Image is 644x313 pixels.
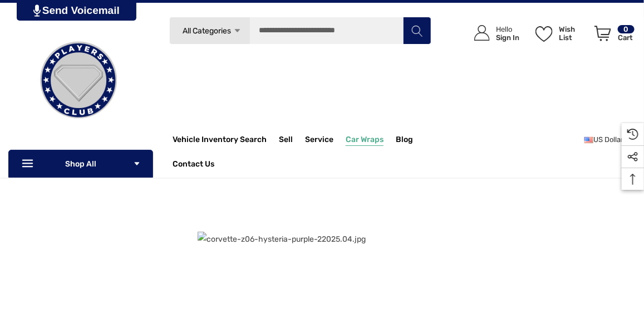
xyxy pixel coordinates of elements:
[618,33,635,42] p: Cart
[618,25,635,33] p: 0
[627,151,638,163] svg: Social Media
[279,129,305,151] a: Sell
[627,129,638,140] svg: Recently Viewed
[23,25,134,136] img: Players Club | Cars For Sale
[173,135,267,147] a: Vehicle Inventory Search
[346,135,384,147] span: Car Wraps
[346,129,396,151] a: Car Wraps
[305,135,333,147] a: Service
[233,27,242,35] svg: Icon Arrow Down
[169,17,250,45] a: All Categories Icon Arrow Down Icon Arrow Up
[173,159,214,172] a: Contact Us
[530,14,589,52] a: Wish List Wish List
[594,26,611,41] svg: Review Your Cart
[403,17,431,45] button: Search
[559,25,588,42] p: Wish List
[622,174,644,185] svg: Top
[589,14,636,57] a: Cart with 0 items
[496,25,519,33] p: Hello
[396,135,413,147] a: Blog
[461,14,525,52] a: Sign in
[33,4,41,17] img: PjwhLS0gR2VuZXJhdG9yOiBHcmF2aXQuaW8gLS0+PHN2ZyB4bWxucz0iaHR0cDovL3d3dy53My5vcmcvMjAwMC9zdmciIHhtb...
[21,158,37,170] svg: Icon Line
[474,25,490,41] svg: Icon User Account
[183,26,232,36] span: All Categories
[496,33,519,42] p: Sign In
[535,26,553,42] svg: Wish List
[279,135,293,147] span: Sell
[133,160,141,168] svg: Icon Arrow Down
[584,129,636,151] a: USD
[8,150,153,178] p: Shop All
